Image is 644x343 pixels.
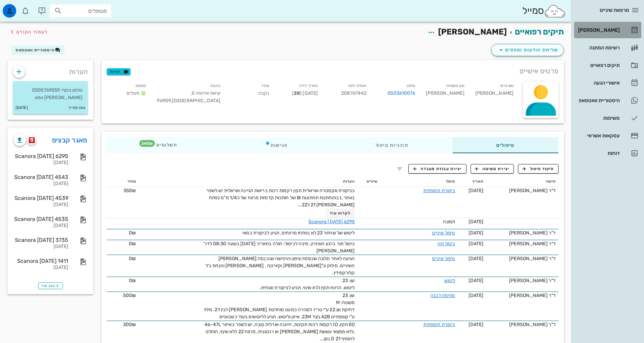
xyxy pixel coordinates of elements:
[438,27,507,37] span: [PERSON_NAME]
[171,98,172,104] span: ,
[16,104,28,112] small: [DATE]
[123,293,136,298] span: 500₪
[8,26,48,38] button: לעמוד הקודם
[387,90,415,97] a: 0503610076
[210,84,220,88] small: כתובת
[432,230,455,236] a: טיפול שיניים
[491,44,564,56] button: שליחת הודעות וטפסים
[52,135,88,145] a: מאגר קבצים
[577,98,620,103] div: היסטוריית וואטסאפ
[136,84,146,88] small: סטטוס
[151,143,177,147] span: תשלומים
[577,133,620,138] div: עסקאות אשראי
[203,241,355,254] span: ביטול תור ברגע האחרון. סיבה לביטול: חולה בתאריך [DATE] בשעה 08:30 לדר' [PERSON_NAME]
[14,237,68,243] div: Scanora [DATE] 3735
[522,4,566,18] div: סמייל
[489,292,556,299] div: ד"ר [PERSON_NAME]
[292,90,318,96] span: [DATE] ( )
[497,46,558,54] span: שליחת הודעות וטפסים
[407,84,415,88] small: טלפון
[380,176,458,187] th: טיפול
[129,278,136,283] span: 0₪
[191,90,220,96] span: יציאת אירופה 5
[577,27,620,33] div: [PERSON_NAME]
[7,60,93,80] div: הערות
[421,81,470,109] div: [PERSON_NAME]
[16,29,48,35] span: לעמוד הקודם
[16,48,55,52] span: היסטוריית וואטסאפ
[574,22,641,38] a: [PERSON_NAME]
[326,208,355,218] button: לקרוא עוד
[341,90,366,96] span: 208767442
[20,5,24,9] span: תג
[574,92,641,109] a: היסטוריית וואטסאפ
[294,90,300,96] strong: 28
[423,188,455,193] a: ביקורת תקופתית
[520,66,558,76] span: פרטים אישיים
[14,202,68,208] div: [DATE]
[139,176,357,187] th: הערות
[171,98,220,104] span: [GEOGRAPHIC_DATA]
[577,45,620,50] div: רשימת המתנה
[27,135,37,145] button: scanora logo
[129,241,136,247] span: 0₪
[14,223,68,229] div: [DATE]
[11,45,65,55] button: היסטוריית וואטסאפ
[18,87,82,101] p: טלפון נוסף: 0505769559 [PERSON_NAME] אמא
[489,321,556,328] div: ד"ר [PERSON_NAME]
[206,256,355,276] span: הגיעה לאחר תלונה שכססה ציפון והרגישה שנכנסה [PERSON_NAME] השיניים. סילוק ע"[PERSON_NAME] וקיורטה ...
[14,244,68,250] div: [DATE]
[110,69,127,75] span: תגיות
[471,164,514,174] button: יצירת משימה
[574,57,641,73] a: תיקים רפואיים
[469,293,484,298] span: [DATE]
[38,282,63,289] button: הצג עוד
[348,84,366,88] small: תעודת זהות
[139,140,155,147] span: תג
[469,230,484,236] span: [DATE]
[260,278,355,291] span: שן: 23 ליטוש. הרווח תקין ללא שינוי. תגיע לביקורת שנתית.
[69,104,85,112] small: צוות סמייל
[299,84,318,88] small: תאריך לידה
[446,84,464,88] small: שם משפחה
[577,151,620,156] div: דוחות
[358,176,380,187] th: שיניים
[42,284,59,288] span: הצג עוד
[515,27,564,37] a: תיקים רפואיים
[413,166,462,172] span: יצירת עבודת מעבדה
[458,176,486,187] th: תאריך
[129,256,136,261] span: 0₪
[489,255,556,262] div: ד"ר [PERSON_NAME]
[489,277,556,284] div: ד"ר [PERSON_NAME]
[330,211,351,215] span: לקרוא עוד
[469,219,484,225] span: [DATE]
[29,137,35,143] img: scanora logo
[157,98,171,104] span: 96909
[469,241,484,247] span: [DATE]
[574,145,641,161] a: דוחות
[500,84,514,88] small: שם פרטי
[423,322,455,327] a: ביקורת תקופתית
[577,63,620,68] div: תיקים רפואיים
[242,230,355,236] span: ליטוש של שחזור 23 לא נפתחו מרווחים. תגיע לביקורת במאי
[107,176,139,187] th: מחיר
[523,166,554,172] span: תיעוד טיפול
[126,90,140,96] span: פעילים
[205,322,355,342] span: EO תקין, IO רקמות רכות תקינות, הייגנה אורלית טובה, יש לשפר באיזור 46-47L ,ללא ממצאי עששת [PERSON_...
[475,166,509,172] span: יצירת משימה
[443,219,455,225] span: תמונה
[14,153,68,159] div: Scanora [DATE] 6295
[191,90,192,96] span: ,
[221,137,332,153] div: פגישות
[544,4,566,18] img: SmileCloud logo
[444,278,455,283] a: ליטוש
[14,174,68,180] div: Scanora [DATE] 4543
[308,219,355,225] a: Scanora [DATE] 6295
[14,181,68,187] div: [DATE]
[430,293,455,298] a: סתימה לבנה
[469,278,484,283] span: [DATE]
[107,68,130,75] button: תגיות
[574,110,641,126] a: משימות
[332,137,452,153] div: תוכניות טיפול
[437,241,455,247] a: ביטול תור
